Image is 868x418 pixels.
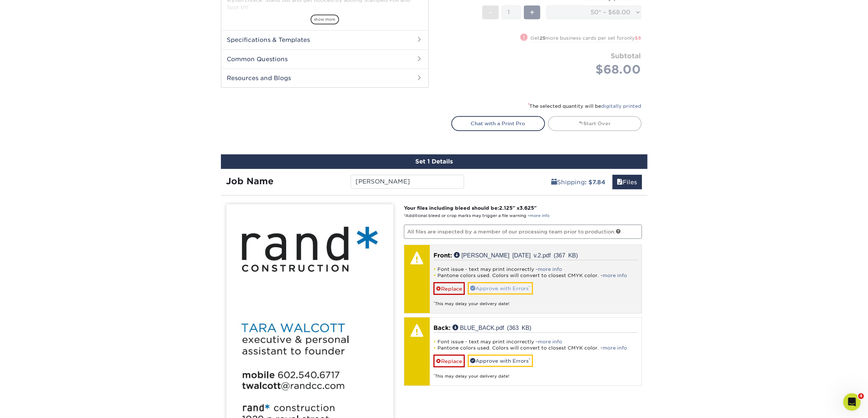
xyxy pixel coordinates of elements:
[602,103,642,109] a: digitally printed
[433,266,638,272] li: Font issue - text may print incorrectly -
[433,282,465,295] a: Replace
[499,205,513,211] span: 2.125
[528,103,642,109] small: The selected quantity will be
[433,324,451,331] span: Back:
[433,272,638,279] li: Pantone colors used. Colors will convert to closest CMYK color. -
[433,367,638,379] div: This may delay your delivery date!
[226,176,274,186] strong: Job Name
[530,213,549,218] a: more info
[221,30,428,49] h2: Specifications & Templates
[843,393,861,411] iframe: Intercom live chat
[585,179,606,186] b: : $7.84
[612,175,642,189] a: Files
[433,339,638,345] li: Font issue - text may print incorrectly -
[468,282,533,295] a: Approve with Errors*
[468,355,533,367] a: Approve with Errors*
[454,252,578,258] a: [PERSON_NAME] [DATE] v.2.pdf (367 KB)
[404,205,537,211] strong: Your files including bleed should be: " x "
[404,225,642,238] p: All files are inspected by a member of our processing team prior to production.
[433,345,638,351] li: Pantone colors used. Colors will convert to closest CMYK color. -
[351,175,464,189] input: Enter a job name
[452,324,532,330] a: BLUE_BACK.pdf (363 KB)
[404,213,549,218] small: *Additional bleed or crop marks may trigger a file warning –
[451,116,545,131] a: Chat with a Print Pro
[221,68,428,87] h2: Resources and Blogs
[519,205,534,211] span: 3.625
[548,116,642,131] a: Start Over
[433,355,465,367] a: Replace
[221,50,428,68] h2: Common Questions
[552,179,557,186] span: shipping
[433,252,452,259] span: Front:
[603,345,627,351] a: more info
[433,295,638,307] div: This may delay your delivery date!
[617,179,623,186] span: files
[538,339,562,344] a: more info
[858,393,864,399] span: 4
[221,154,647,169] div: Set 1 Details
[547,175,611,189] a: Shipping: $7.84
[603,273,627,278] a: more info
[311,15,339,24] span: show more
[538,267,562,272] a: more info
